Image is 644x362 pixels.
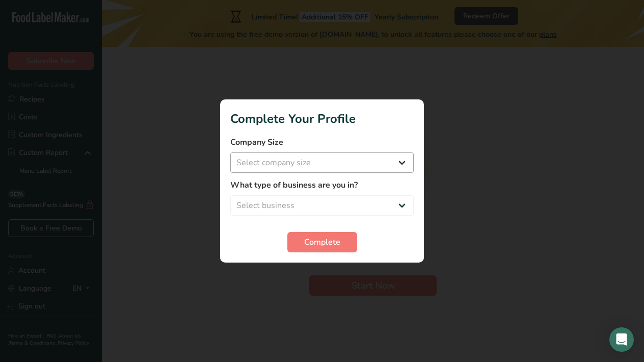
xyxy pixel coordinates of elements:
label: What type of business are you in? [230,179,414,191]
label: Company Size [230,136,414,148]
div: Open Intercom Messenger [609,327,634,352]
h1: Complete Your Profile [230,110,414,128]
button: Complete [287,232,357,252]
span: Complete [304,236,340,248]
